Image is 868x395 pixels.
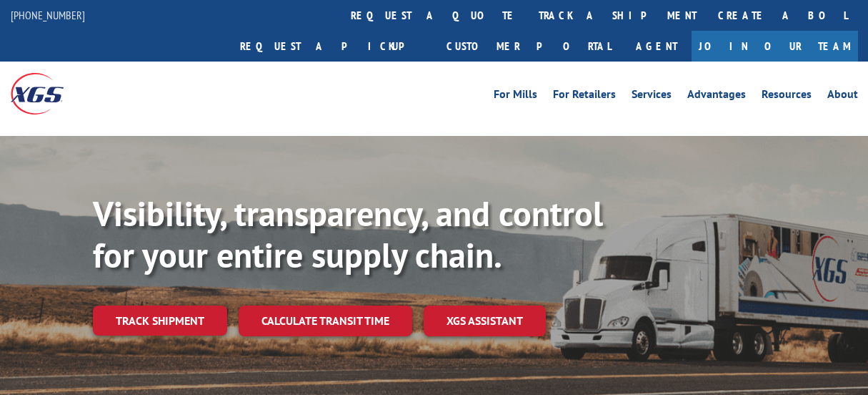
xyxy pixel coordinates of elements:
a: [PHONE_NUMBER] [11,8,85,22]
a: About [827,89,858,104]
b: Visibility, transparency, and control for your entire supply chain. [93,191,603,277]
a: Calculate transit time [239,306,412,336]
a: Join Our Team [692,31,858,62]
a: Advantages [687,89,746,104]
a: Customer Portal [436,31,622,62]
a: Track shipment [93,306,227,336]
a: For Mills [494,89,537,104]
a: XGS ASSISTANT [424,306,546,336]
a: Agent [622,31,692,62]
a: Services [632,89,672,104]
a: Request a pickup [229,31,436,62]
a: Resources [762,89,812,104]
a: For Retailers [553,89,616,104]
